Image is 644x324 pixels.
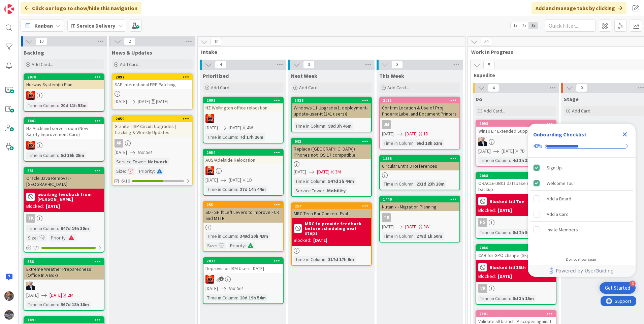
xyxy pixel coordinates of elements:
[206,98,283,103] div: 2092
[59,152,86,159] div: 5d 16h 25m
[238,294,267,301] div: 10d 19h 54m
[116,117,192,121] div: 2059
[37,192,102,201] b: awaiting feedback from [PERSON_NAME]
[530,222,633,237] div: Invite Members is incomplete.
[228,242,245,249] div: Priority
[26,102,58,109] div: Time in Column
[21,2,141,14] div: Click our logo to show/hide this navigation
[203,258,283,264] div: 2033
[237,232,238,240] span: :
[498,273,512,280] div: [DATE]
[116,75,192,79] div: 2097
[335,168,341,175] div: 3M
[203,156,283,164] div: AUS/Adelaide Relocation
[24,118,104,139] div: 1841NZ Auckland server room (New Safety Improvement Card)
[415,139,444,147] div: 66d 18h 52m
[211,38,222,46] span: 10
[380,156,459,162] div: 1535
[26,152,58,159] div: Time in Column
[292,97,371,103] div: 1928
[206,150,283,155] div: 2054
[203,202,283,223] div: 255SD - SHift Left Levers to Improve FCR and MTTR
[247,176,252,184] div: 1D
[205,186,237,193] div: Time in Column
[26,214,35,223] div: TK
[24,168,104,189] div: 631Oracle Java Removal - [GEOGRAPHIC_DATA]
[326,122,353,130] div: 98d 3h 46m
[511,22,520,29] span: 1x
[205,114,214,123] img: VN
[203,166,283,175] div: VN
[26,203,44,210] div: Blocked:
[295,98,371,103] div: 1928
[484,108,505,114] span: Add Card...
[205,294,237,301] div: Time in Column
[382,139,414,147] div: Time in Column
[520,148,525,155] div: 7D
[383,98,459,103] div: 2011
[325,122,326,130] span: :
[380,97,459,103] div: 2011
[26,282,35,290] img: HO
[37,234,38,241] span: :
[59,102,88,109] div: 20d 11h 58m
[24,317,104,323] div: 1891
[292,103,371,118] div: Windows 11 Upgrade(1. deployment-update-user-it (241 users))
[59,225,91,232] div: 647d 19h 30m
[237,133,238,141] span: :
[382,232,414,240] div: Time in Column
[24,282,104,290] div: HO
[380,202,459,211] div: Nutanix - Migration Planning
[66,234,67,241] span: :
[530,191,633,206] div: Add a Board is incomplete.
[27,119,104,123] div: 1841
[619,129,630,140] div: Close Checklist
[324,187,325,194] span: :
[203,258,283,273] div: 2033Deprovision IKM Users [DATE]
[415,232,444,240] div: 278d 1h 50m
[58,102,59,109] span: :
[476,218,556,227] div: PS
[205,176,218,184] span: [DATE]
[476,284,556,293] div: VK
[203,97,283,112] div: 2092NZ Wellington office relocation
[292,203,371,218] div: 257MRC Tech Bar Concept Eval
[478,284,487,293] div: VK
[229,176,241,184] span: [DATE]
[237,186,238,193] span: :
[112,49,152,56] span: News & Updates
[510,157,511,164] span: :
[380,120,459,129] div: JM
[533,130,586,138] div: Onboarding Checklist
[292,144,371,159] div: Replace ([GEOGRAPHIC_DATA]) iPhones not iOS 17 compatible
[476,311,556,317] div: 2101
[305,221,369,235] b: MRC to provide feedback before scheduling next steps
[33,244,39,251] span: 1 / 1
[478,148,491,155] span: [DATE]
[49,234,66,241] div: Priority
[479,246,556,250] div: 2086
[146,158,169,165] div: Network
[294,237,311,244] div: Blocked:
[414,139,415,147] span: :
[326,177,356,185] div: 547d 3h 44m
[238,232,270,240] div: 349d 20h 43m
[547,164,562,172] div: Sign Up
[476,173,556,194] div: 2088ORACLE-DB01 database server backup
[383,156,459,161] div: 1535
[511,157,536,164] div: 4d 1h 33m
[115,158,145,165] div: Service Tower
[156,98,168,105] div: [DATE]
[572,108,593,114] span: Add Card...
[545,20,595,32] input: Quick Filter...
[216,242,217,249] span: :
[112,74,192,80] div: 2097
[59,301,91,308] div: 567d 18h 18m
[476,179,556,194] div: ORACLE-DB01 database server backup
[530,176,633,191] div: Welcome Tour is complete.
[125,167,126,175] span: :
[414,232,415,240] span: :
[205,242,216,249] div: Size
[528,158,636,252] div: Checklist items
[24,214,104,223] div: TK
